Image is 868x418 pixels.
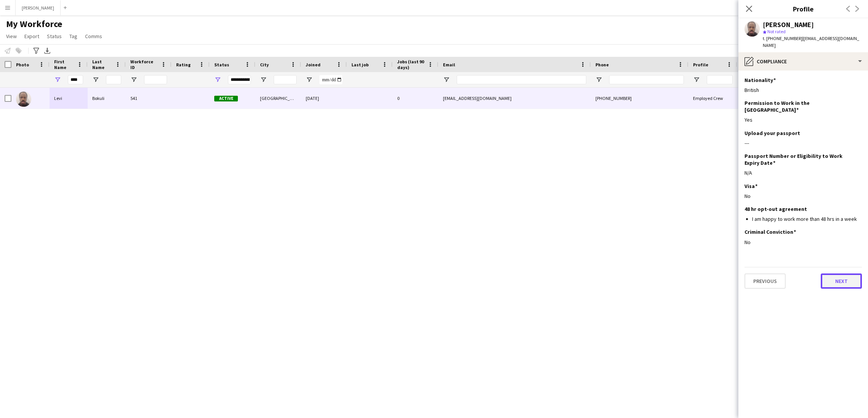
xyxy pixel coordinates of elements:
span: Export [24,33,39,40]
input: Last Name Filter Input [106,75,121,84]
input: Joined Filter Input [319,75,342,84]
button: Previous [744,273,786,289]
span: Photo [16,62,29,68]
span: Profile [693,62,708,68]
span: t. [PHONE_NUMBER] [763,35,802,41]
input: Workforce ID Filter Input [144,75,167,84]
button: Open Filter Menu [130,76,137,83]
h3: Criminal Conviction [744,228,796,235]
li: I am happy to work more than 48 hrs in a week [752,215,862,222]
span: Jobs (last 90 days) [397,59,425,70]
span: Rating [176,62,191,68]
div: --- [744,140,862,146]
div: Yes [744,116,862,123]
span: Status [47,33,62,40]
span: Email [443,62,455,68]
div: [PERSON_NAME] [763,21,814,28]
button: Open Filter Menu [260,76,267,83]
span: Active [214,96,238,101]
span: View [6,33,17,40]
button: [PERSON_NAME] [16,0,61,15]
span: City [260,62,269,68]
a: Tag [66,31,80,41]
a: View [3,31,20,41]
button: Open Filter Menu [214,76,221,83]
span: Phone [595,62,609,68]
div: Levi [50,88,88,109]
span: Joined [306,62,321,68]
div: [PHONE_NUMBER] [591,88,688,109]
div: British [744,87,862,93]
span: My Workforce [6,18,62,30]
app-action-btn: Export XLSX [43,46,52,55]
h3: 48 hr opt-out agreement [744,206,807,212]
div: 541 [126,88,172,109]
h3: Profile [738,4,868,14]
h3: Passport Number or Eligibility to Work Expiry Date [744,153,856,166]
span: Tag [69,33,77,40]
a: Comms [82,31,105,41]
h3: Nationality [744,77,776,84]
div: 0 [393,88,438,109]
h3: Permission to Work in the [GEOGRAPHIC_DATA] [744,100,856,113]
button: Open Filter Menu [92,76,99,83]
button: Open Filter Menu [693,76,700,83]
input: City Filter Input [274,75,297,84]
span: Not rated [767,29,786,34]
button: Open Filter Menu [306,76,313,83]
input: Phone Filter Input [609,75,684,84]
span: Status [214,62,229,68]
app-action-btn: Advanced filters [32,46,41,55]
div: No [744,193,862,199]
div: [EMAIL_ADDRESS][DOMAIN_NAME] [438,88,591,109]
span: | [EMAIL_ADDRESS][DOMAIN_NAME] [763,35,859,48]
button: Open Filter Menu [443,76,450,83]
input: First Name Filter Input [68,75,83,84]
div: [GEOGRAPHIC_DATA] [255,88,301,109]
button: Open Filter Menu [54,76,61,83]
h3: Visa [744,183,757,190]
span: Last Name [92,59,112,70]
span: First Name [54,59,74,70]
div: Bokuli [88,88,126,109]
h3: Upload your passport [744,130,800,137]
div: N/A [744,169,862,176]
input: Email Filter Input [457,75,586,84]
div: Employed Crew [688,88,737,109]
span: Workforce ID [130,59,158,70]
div: No [744,239,862,246]
span: Comms [85,33,102,40]
a: Export [21,31,42,41]
div: [DATE] [301,88,347,109]
button: Open Filter Menu [595,76,602,83]
img: Levi Bokuli [16,92,31,107]
div: Compliance [738,52,868,71]
button: Next [821,273,862,289]
input: Profile Filter Input [707,75,733,84]
a: Status [44,31,65,41]
span: Last job [351,62,369,68]
div: 29 [737,88,769,109]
